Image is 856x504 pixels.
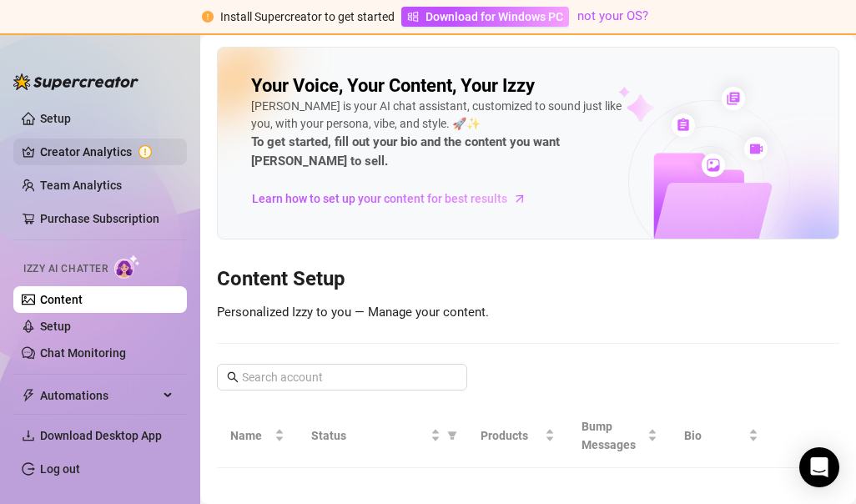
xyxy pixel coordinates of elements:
img: logo-BBDzfeDw.svg [13,73,138,90]
span: Automations [40,382,159,409]
span: download [22,429,35,442]
span: Name [230,426,271,445]
div: [PERSON_NAME] is your AI chat assistant, customized to sound just like you, with your persona, vi... [251,98,639,172]
span: filter [447,431,457,441]
h2: Your Voice, Your Content, Your Izzy [251,74,535,98]
a: Setup [40,112,71,125]
a: Team Analytics [40,179,122,192]
span: windows [407,11,419,23]
span: Status [311,426,426,445]
span: filter [444,423,461,448]
a: Learn how to set up your content for best results [251,185,539,212]
img: AI Chatter [114,255,140,279]
span: Download for Windows PC [425,8,563,26]
a: Purchase Subscription [40,205,174,232]
a: Log out [40,462,80,476]
strong: To get started, fill out your bio and the content you want [PERSON_NAME] to sell. [251,134,560,169]
th: Products [467,404,568,468]
span: Download Desktop App [40,429,162,442]
a: Setup [40,320,71,333]
span: Install Supercreator to get started [220,10,395,23]
a: Download for Windows PC [401,7,569,27]
span: Products [481,426,541,445]
th: Bio [671,404,772,468]
a: Creator Analytics exclamation-circle [40,139,174,165]
span: thunderbolt [22,389,35,402]
a: not your OS? [577,8,648,23]
span: Bio [684,426,745,445]
img: ai-chatter-content-library-cLFOSyPT.png [580,68,838,239]
span: Learn how to set up your content for best results [252,189,507,208]
th: Name [217,404,298,468]
div: Open Intercom Messenger [799,447,839,487]
input: Search account [242,368,444,386]
span: Personalized Izzy to you — Manage your content. [217,305,489,320]
a: Content [40,293,83,306]
span: Izzy AI Chatter [23,261,108,277]
span: search [227,371,239,383]
a: Chat Monitoring [40,346,126,360]
span: arrow-right [511,190,528,207]
span: Bump Messages [582,417,644,454]
span: exclamation-circle [202,11,214,23]
th: Bump Messages [568,404,671,468]
h3: Content Setup [217,266,839,293]
th: Status [298,404,466,468]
